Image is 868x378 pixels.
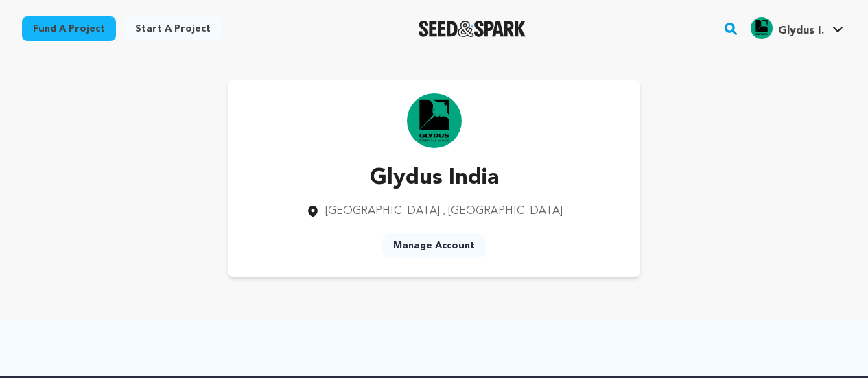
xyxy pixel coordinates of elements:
a: Start a project [124,16,222,41]
a: Fund a project [22,16,116,41]
a: Glydus I.'s Profile [748,14,846,39]
span: , [GEOGRAPHIC_DATA] [443,206,563,217]
img: https://seedandspark-static.s3.us-east-2.amazonaws.com/images/User/002/318/800/medium/3628f206189... [407,93,462,148]
span: [GEOGRAPHIC_DATA] [325,206,440,217]
img: Seed&Spark Logo Dark Mode [419,21,526,37]
p: Glydus India [306,162,563,195]
img: 3628f20618909b4e.png [751,17,773,39]
span: Glydus I. [778,25,824,36]
a: Seed&Spark Homepage [419,21,526,37]
a: Manage Account [382,233,486,258]
div: Glydus I.'s Profile [751,17,824,39]
span: Glydus I.'s Profile [748,14,846,43]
